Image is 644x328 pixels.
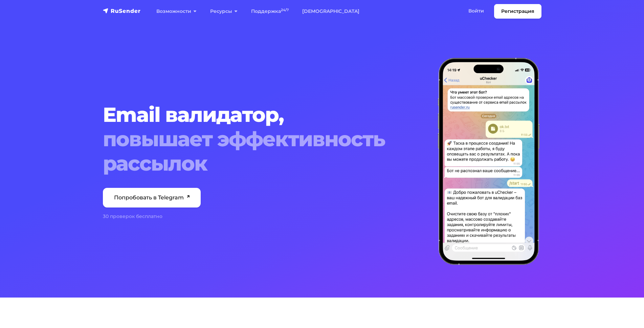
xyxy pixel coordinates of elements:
img: hero-right-validator-min.png [438,58,539,265]
h1: Email валидатор, [103,103,430,176]
a: Попробовать в Telegram [103,188,201,207]
a: Войти [462,4,491,18]
a: Возможности [150,4,203,18]
a: [DEMOGRAPHIC_DATA] [295,4,366,18]
div: 30 проверок бесплатно [103,213,430,220]
a: Регистрация [494,4,541,19]
a: Ресурсы [203,4,244,18]
a: Поддержка24/7 [244,4,295,18]
img: RuSender [103,7,141,14]
span: повышает эффективность рассылок [103,127,430,176]
sup: 24/7 [281,8,289,12]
